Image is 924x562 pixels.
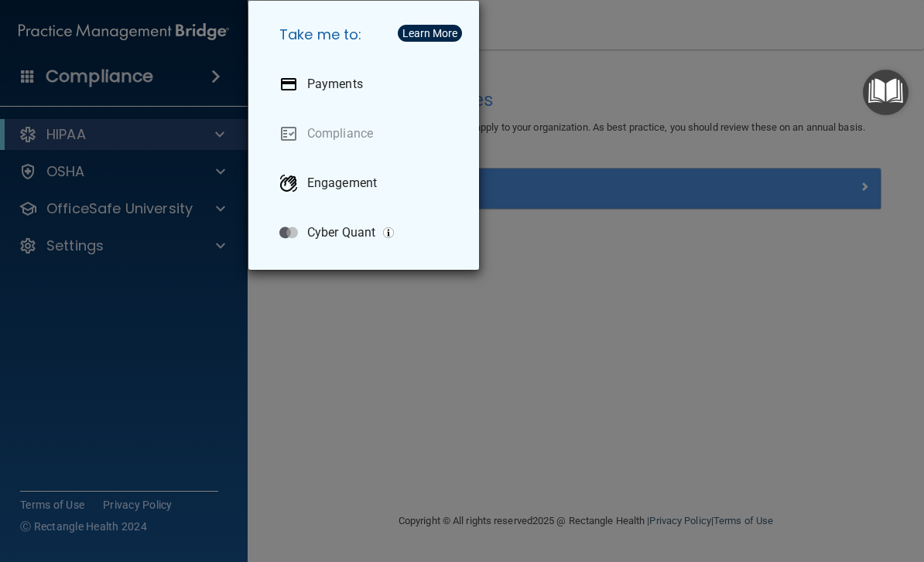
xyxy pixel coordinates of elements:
[398,25,462,42] button: Learn More
[656,462,905,524] iframe: Drift Widget Chat Controller
[267,13,467,56] h5: Take me to:
[863,70,909,115] button: Open Resource Center
[267,63,467,106] a: Payments
[307,77,363,92] p: Payments
[267,211,467,254] a: Cyber Quant
[267,162,467,205] a: Engagement
[307,225,375,240] p: Cyber Quant
[267,112,467,155] a: Compliance
[402,28,457,39] div: Learn More
[307,175,377,191] p: Engagement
